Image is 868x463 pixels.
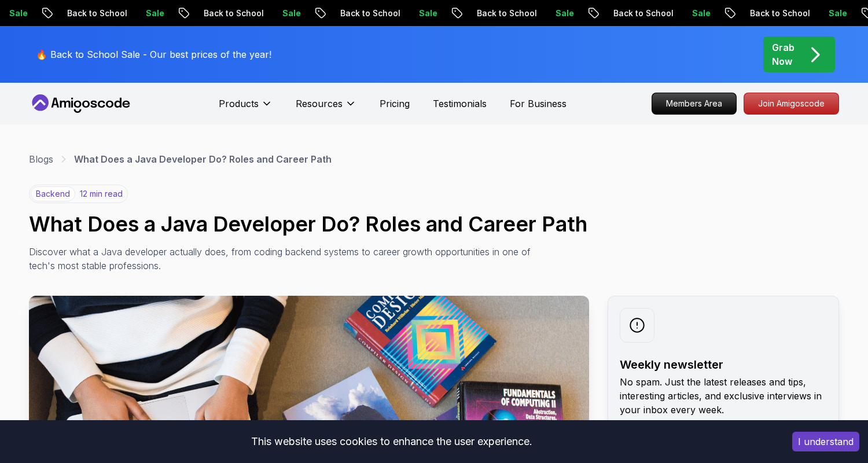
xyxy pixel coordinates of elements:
[744,93,838,114] p: Join Amigoscode
[404,8,442,19] p: Sale
[326,8,404,19] p: Back to School
[29,245,547,273] p: Discover what a Java developer actually does, from coding backend systems to career growth opport...
[744,93,839,115] a: Join Amigoscode
[510,97,567,111] a: For Business
[189,8,268,19] p: Back to School
[678,8,715,19] p: Sale
[380,97,410,111] a: Pricing
[53,8,131,19] p: Back to School
[433,97,487,111] a: Testimonials
[31,186,75,201] p: backend
[131,8,168,19] p: Sale
[620,375,827,417] p: No spam. Just the latest releases and tips, interesting articles, and exclusive interviews in you...
[792,432,859,451] button: Accept cookies
[599,8,678,19] p: Back to School
[462,8,541,19] p: Back to School
[652,93,737,115] a: Members Area
[9,429,775,454] div: This website uses cookies to enhance the user experience.
[219,97,273,120] button: Products
[620,357,827,373] h2: Weekly newsletter
[36,47,271,61] p: 🔥 Back to School Sale - Our best prices of the year!
[772,41,795,68] p: Grab Now
[296,97,343,111] p: Resources
[80,188,123,200] p: 12 min read
[29,152,53,166] a: Blogs
[814,8,851,19] p: Sale
[652,93,736,114] p: Members Area
[541,8,578,19] p: Sale
[735,8,814,19] p: Back to School
[29,212,839,236] h1: What Does a Java Developer Do? Roles and Career Path
[74,152,332,166] p: What Does a Java Developer Do? Roles and Career Path
[296,97,356,120] button: Resources
[219,97,259,111] p: Products
[268,8,305,19] p: Sale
